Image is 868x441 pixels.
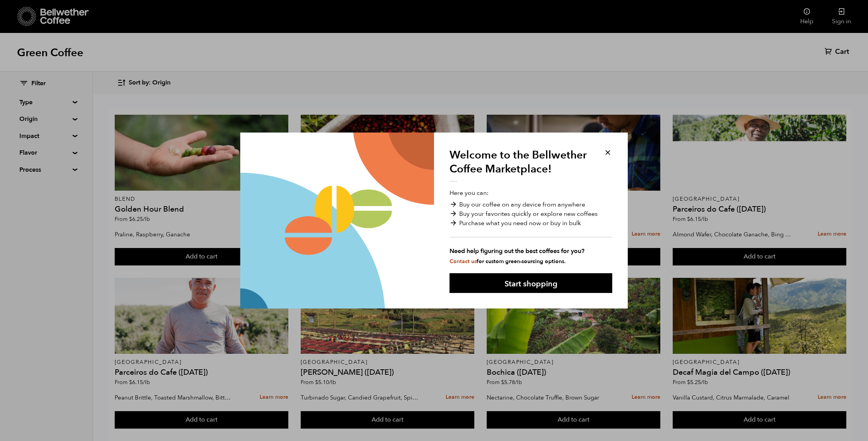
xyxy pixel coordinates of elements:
[449,258,477,265] a: Contact us
[449,148,593,182] h1: Welcome to the Bellwether Coffee Marketplace!
[449,246,612,256] strong: Need help figuring out the best coffees for you?
[449,209,612,219] li: Buy your favorites quickly or explore new coffees
[449,188,612,265] p: Here you can:
[449,200,612,209] li: Buy our coffee on any device from anywhere
[449,258,566,265] small: for custom green-sourcing options.
[449,219,612,228] li: Purchase what you need now or buy in bulk
[449,273,612,293] button: Start shopping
